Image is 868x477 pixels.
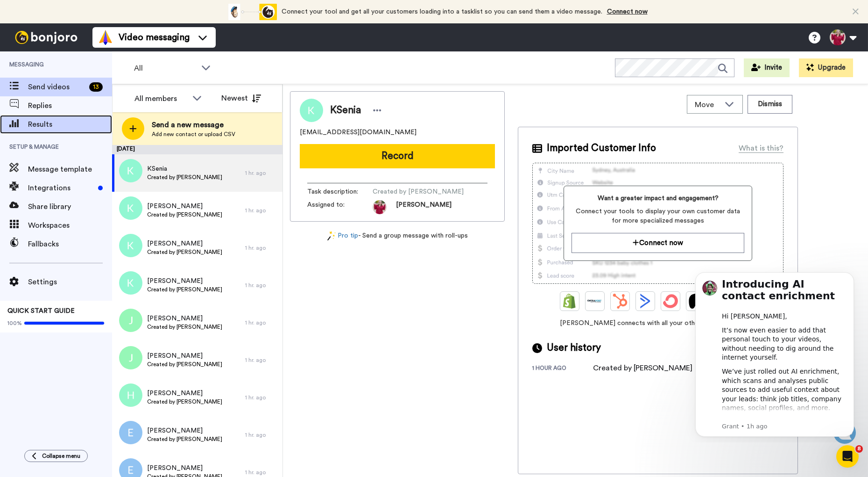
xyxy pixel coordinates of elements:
[119,234,142,257] img: k.png
[119,196,142,220] img: k.png
[147,398,222,405] span: Created by [PERSON_NAME]
[41,154,135,162] b: It’s designed to help you:
[152,119,235,130] span: Send a new message
[307,200,373,214] span: Assigned to:
[613,294,628,309] img: Hubspot
[836,445,859,468] iframe: Intercom live chat
[28,100,112,111] span: Replies
[593,362,692,374] div: Created by [PERSON_NAME]
[98,30,113,45] img: vm-color.svg
[28,81,85,93] span: Send videos
[152,130,235,138] span: Add new contact or upload CSV
[282,8,602,15] span: Connect your tool and get all your customers loading into a tasklist so you can send them a video...
[330,103,361,117] span: KSenia
[147,211,222,218] span: Created by [PERSON_NAME]
[300,99,323,122] img: Image of KSenia
[373,187,464,196] span: Created by [PERSON_NAME]
[134,63,197,74] span: All
[373,200,387,214] img: efe6326a-8353-4184-8b86-f5b3d3c63d02-1636044409.jpg
[607,8,648,15] a: Connect now
[290,231,505,241] div: - Send a group message with roll-ups
[147,173,222,181] span: Created by [PERSON_NAME]
[28,201,112,212] span: Share library
[245,431,278,439] div: 1 hr. ago
[572,233,744,253] button: Connect now
[532,318,783,328] span: [PERSON_NAME] connects with all your other software
[245,319,278,326] div: 1 hr. ago
[41,154,166,209] div: ✅ Create more relevant, engaging videos ✅ Save time researching new leads ✅ Increase response rat...
[307,187,373,196] span: Task description :
[245,394,278,401] div: 1 hr. ago
[562,294,577,309] img: Shopify
[744,58,790,77] button: Invite
[28,119,112,130] span: Results
[119,309,142,332] img: j.png
[572,207,744,225] span: Connect your tools to display your own customer data for more specialized messages
[119,346,142,369] img: j.png
[663,294,678,309] img: ConvertKit
[28,164,112,175] span: Message template
[327,231,336,241] img: magic-wand.svg
[147,323,222,331] span: Created by [PERSON_NAME]
[147,276,222,286] span: [PERSON_NAME]
[214,89,268,108] button: Newest
[119,271,142,295] img: k.png
[119,421,142,444] img: e.png
[245,244,278,252] div: 1 hr. ago
[147,248,222,256] span: Created by [PERSON_NAME]
[799,58,853,77] button: Upgrade
[147,435,222,443] span: Created by [PERSON_NAME]
[89,82,103,92] div: 13
[147,351,222,361] span: [PERSON_NAME]
[681,264,868,442] iframe: Intercom notifications message
[396,200,452,214] span: [PERSON_NAME]
[147,286,222,293] span: Created by [PERSON_NAME]
[134,93,188,104] div: All members
[42,452,80,460] span: Collapse menu
[587,294,602,309] img: Ontraport
[532,364,593,374] div: 1 hour ago
[300,128,416,137] span: [EMAIL_ADDRESS][DOMAIN_NAME]
[245,282,278,289] div: 1 hr. ago
[245,469,278,476] div: 1 hr. ago
[7,319,22,327] span: 100%
[119,383,142,407] img: h.png
[28,276,112,288] span: Settings
[695,99,720,110] span: Move
[11,31,81,44] img: bj-logo-header-white.svg
[119,159,142,182] img: k.png
[855,445,863,453] span: 8
[748,95,792,114] button: Dismiss
[24,450,88,462] button: Collapse menu
[739,143,783,154] div: What is this?
[147,389,222,398] span: [PERSON_NAME]
[147,463,222,473] span: [PERSON_NAME]
[119,31,190,44] span: Video messaging
[112,145,282,154] div: [DATE]
[245,207,278,214] div: 1 hr. ago
[147,361,222,368] span: Created by [PERSON_NAME]
[245,356,278,364] div: 1 hr. ago
[28,238,112,250] span: Fallbacks
[147,202,222,211] span: [PERSON_NAME]
[147,314,222,323] span: [PERSON_NAME]
[638,294,653,309] img: ActiveCampaign
[226,4,277,20] div: animation
[28,220,112,231] span: Workspaces
[547,341,601,355] span: User history
[147,426,222,435] span: [PERSON_NAME]
[147,164,222,173] span: KSenia
[28,182,94,194] span: Integrations
[327,231,358,241] a: Pro tip
[7,308,75,314] span: QUICK START GUIDE
[300,144,495,168] button: Record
